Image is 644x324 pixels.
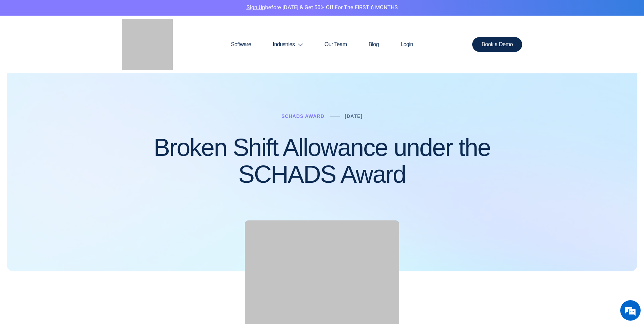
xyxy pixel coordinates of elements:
[220,28,262,61] a: Software
[262,28,314,61] a: Industries
[472,37,522,52] a: Book a Demo
[281,113,325,119] a: Schads Award
[358,28,390,61] a: Blog
[5,3,639,12] p: before [DATE] & Get 50% Off for the FIRST 6 MONTHS
[246,3,265,12] a: Sign Up
[390,28,424,61] a: Login
[314,28,358,61] a: Our Team
[345,113,363,119] a: [DATE]
[482,42,513,47] span: Book a Demo
[122,134,522,188] h1: Broken Shift Allowance under the SCHADS Award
